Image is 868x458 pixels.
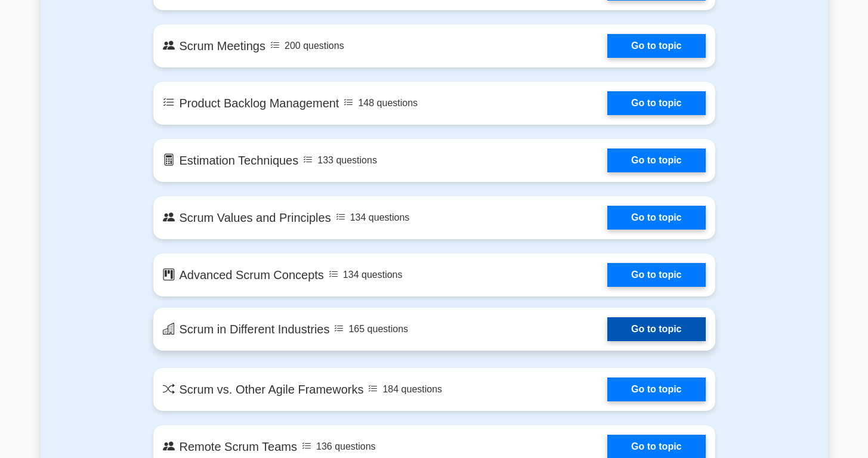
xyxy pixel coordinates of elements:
[607,317,705,341] a: Go to topic
[607,263,705,287] a: Go to topic
[607,34,705,58] a: Go to topic
[607,377,705,401] a: Go to topic
[607,206,705,230] a: Go to topic
[607,91,705,115] a: Go to topic
[607,148,705,172] a: Go to topic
